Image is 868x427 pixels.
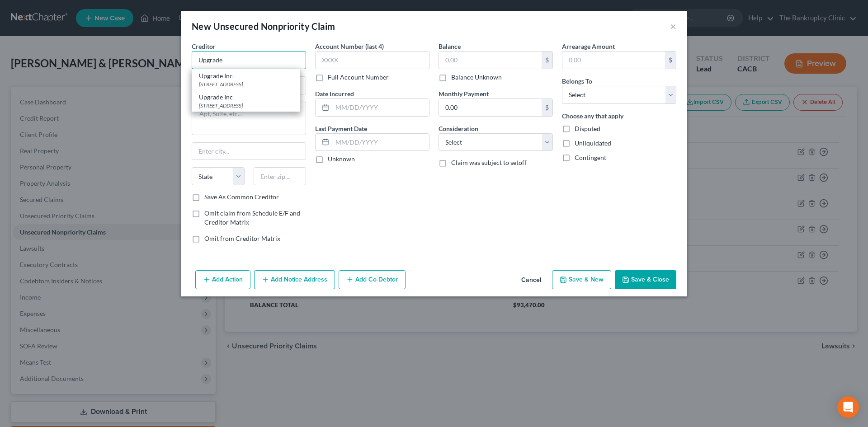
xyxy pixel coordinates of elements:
div: [STREET_ADDRESS] [199,80,293,88]
input: XXXX [315,51,429,69]
button: Save & New [552,270,611,289]
button: Add Co-Debtor [339,270,406,289]
label: Balance [439,42,461,51]
div: New Unsecured Nonpriority Claim [192,20,335,33]
span: Belongs To [562,77,592,85]
span: Omit claim from Schedule E/F and Creditor Matrix [204,209,300,226]
input: 0.00 [562,52,665,69]
label: Choose any that apply [562,111,623,121]
label: Date Incurred [315,89,354,99]
label: Last Payment Date [315,124,367,133]
div: Open Intercom Messenger [837,396,859,418]
button: Add Notice Address [254,270,335,289]
input: 0.00 [439,52,542,69]
span: Claim was subject to setoff [451,159,527,166]
label: Unknown [328,155,355,164]
input: MM/DD/YYYY [332,134,429,151]
button: Add Action [195,270,250,289]
div: $ [542,99,552,116]
span: Disputed [575,125,600,132]
label: Monthly Payment [439,89,489,99]
label: Account Number (last 4) [315,42,384,51]
label: Full Account Number [328,73,389,82]
span: Contingent [575,154,606,161]
span: Unliquidated [575,139,611,147]
div: [STREET_ADDRESS] [199,102,293,109]
button: Save & Close [615,270,676,289]
div: $ [665,52,676,69]
span: Creditor [192,42,216,50]
div: $ [542,52,552,69]
button: Cancel [514,271,548,289]
div: Upgrade Inc [199,71,293,80]
label: Balance Unknown [451,73,502,82]
label: Consideration [439,124,478,133]
label: Arrearage Amount [562,42,615,51]
button: × [670,21,676,32]
span: Omit from Creditor Matrix [204,235,280,242]
input: Search creditor by name... [192,51,306,69]
input: MM/DD/YYYY [332,99,429,116]
input: Enter city... [192,143,306,160]
label: Save As Common Creditor [204,192,279,202]
input: Enter zip... [254,167,307,185]
div: Upgrade Inc [199,93,293,102]
input: 0.00 [439,99,542,116]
